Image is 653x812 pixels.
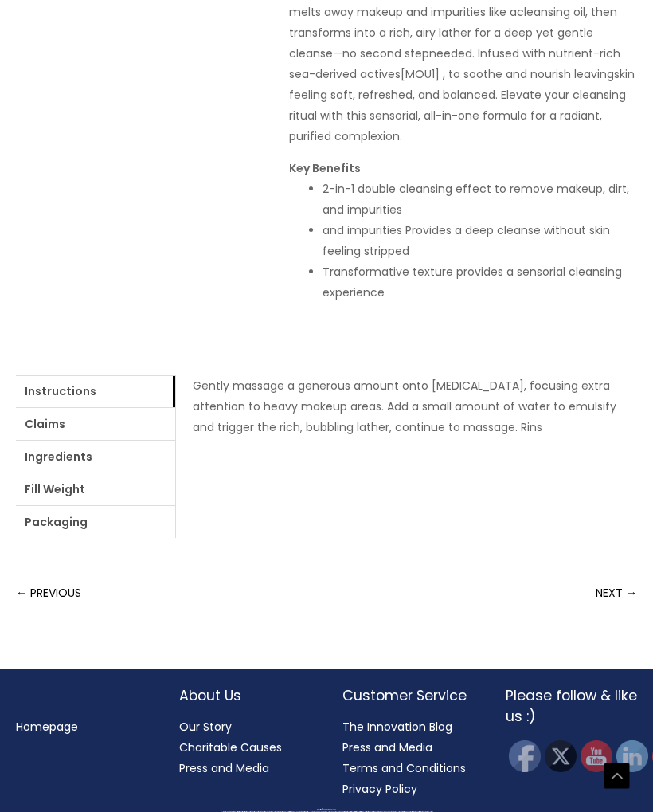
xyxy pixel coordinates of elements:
[342,760,466,776] a: Terms and Conditions
[16,375,175,407] a: Instructions
[16,408,175,440] a: Claims
[342,716,474,799] nav: Customer Service
[342,739,432,755] a: Press and Media
[326,809,336,810] span: Cosmetic Solutions
[16,506,175,538] a: Packaging
[179,716,311,779] nav: About Us
[16,473,175,505] a: Fill Weight
[545,740,577,772] img: Twitter
[289,4,617,61] span: cleansing oil, then transforms into a rich, airy lather for a deep yet gentle cleanse—no second step
[16,577,81,609] a: ← PREVIOUS
[28,809,625,810] div: Copyright © 2025
[289,66,635,124] span: skin feeling soft, refreshed, and balanced. Elevate your cleansing ritual with this sensorial, al...
[323,220,637,261] li: and impurities​ Provides a deep cleanse without skin feeling stripped​
[179,739,282,755] a: Charitable Causes
[16,719,78,735] a: Homepage
[16,441,175,473] a: Ingredients
[342,719,452,735] a: The Innovation Blog
[509,740,541,772] img: Facebook
[179,719,232,735] a: Our Story
[289,45,620,82] span: needed. Infused with nutrient-rich sea-derived actives[MOU1] , to soothe and nourish leaving
[289,160,361,176] strong: Key Benefits
[179,685,311,706] h2: About Us
[179,760,269,776] a: Press and Media
[506,685,637,728] h2: Please follow & like us :)
[342,781,417,797] a: Privacy Policy
[596,577,637,609] a: NEXT →
[16,716,147,737] nav: Menu
[323,178,637,220] li: 2-in-1 double cleansing effect to remove makeup, dirt, and impurities​
[342,685,474,706] h2: Customer Service
[323,261,637,303] li: Transformative texture provides a sensorial cleansing experience
[193,375,620,437] p: Gently massage a generous amount onto [MEDICAL_DATA], focusing extra attention to heavy makeup ar...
